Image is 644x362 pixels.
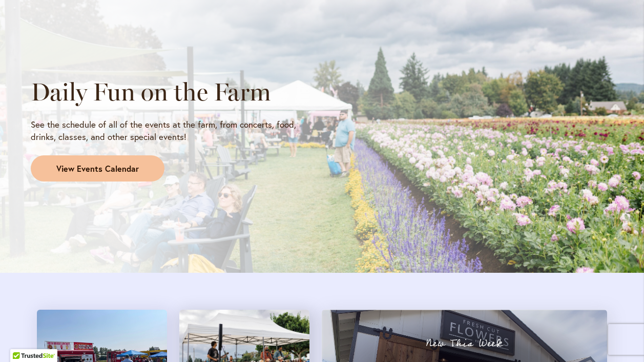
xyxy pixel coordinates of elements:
[31,155,164,182] a: View Events Calendar
[31,118,313,143] p: See the schedule of all of the events at the farm, from concerts, food, drinks, classes, and othe...
[56,163,139,175] span: View Events Calendar
[31,77,313,106] h2: Daily Fun on the Farm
